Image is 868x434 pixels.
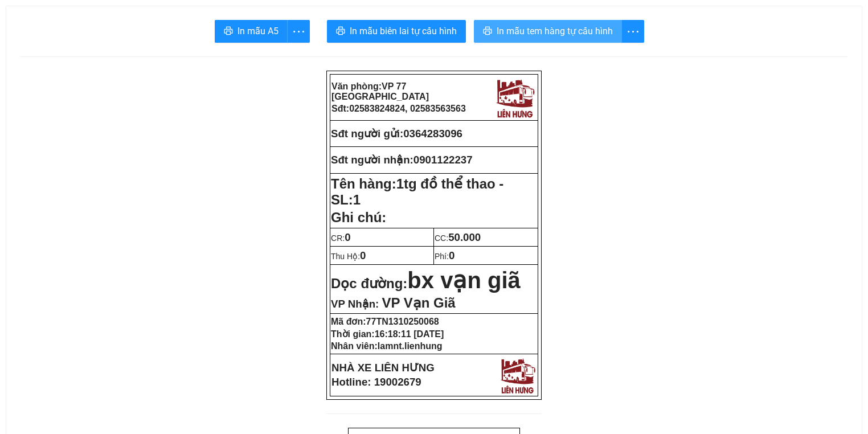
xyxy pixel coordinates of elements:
strong: Sđt người nhận: [331,154,413,166]
span: more [622,24,644,39]
strong: Hotline: 19002679 [331,376,421,388]
span: more [288,24,309,39]
button: printerIn mẫu biên lai tự cấu hình [327,20,466,43]
strong: Sđt người gửi: [331,128,403,140]
span: VP 77 [GEOGRAPHIC_DATA] [331,81,429,101]
span: In mẫu A5 [238,24,279,38]
span: CR: [331,234,351,243]
strong: Nhân viên: [331,341,443,351]
strong: SĐT gửi: [83,81,157,89]
strong: VP: 77 [GEOGRAPHIC_DATA], [GEOGRAPHIC_DATA] [4,20,121,57]
span: In mẫu biên lai tự cấu hình [350,24,457,38]
img: logo [493,76,537,119]
span: Thu Hộ: [331,252,366,261]
span: VP Vạn Giã [382,295,455,310]
strong: Tên hàng: [331,176,503,207]
span: 0 [360,249,366,261]
button: printerIn mẫu A5 [215,20,288,43]
span: 16:18:11 [DATE] [375,329,444,339]
strong: Thời gian: [331,329,444,339]
span: Ghi chú: [331,210,386,225]
span: In mẫu tem hàng tự cấu hình [497,24,613,38]
span: lamnt.lienhung [378,341,443,351]
span: VP Nhận: [331,298,379,310]
span: printer [483,26,492,37]
strong: Văn phòng: [331,81,429,101]
span: 0901122237 [413,154,473,166]
strong: Dọc đường: [331,276,521,291]
span: 77TN1310250068 [366,317,439,326]
span: 1 [353,192,361,207]
strong: Người gửi: [4,81,41,89]
span: printer [336,26,345,37]
span: bx vạn giã [407,268,520,293]
button: printerIn mẫu tem hàng tự cấu hình [474,20,622,43]
span: printer [224,26,233,37]
span: 0364283096 [114,81,157,89]
span: CC: [435,234,481,243]
span: 02583824824, 02583563563 [349,104,466,113]
span: 0 [449,249,455,261]
span: 50.000 [448,231,481,243]
strong: Mã đơn: [331,317,439,326]
strong: NHÀ XE LIÊN HƯNG [331,362,435,374]
img: logo [122,8,167,55]
strong: Nhà xe Liên Hưng [4,6,94,18]
button: more [621,20,644,43]
img: logo [498,355,537,395]
span: 1tg đồ thể thao - SL: [331,176,503,207]
button: more [287,20,310,43]
span: Phí: [435,252,455,261]
span: 0 [345,231,350,243]
span: 0364283096 [403,128,462,140]
strong: Sđt: [331,104,466,113]
strong: Phiếu gửi hàng [47,62,124,73]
